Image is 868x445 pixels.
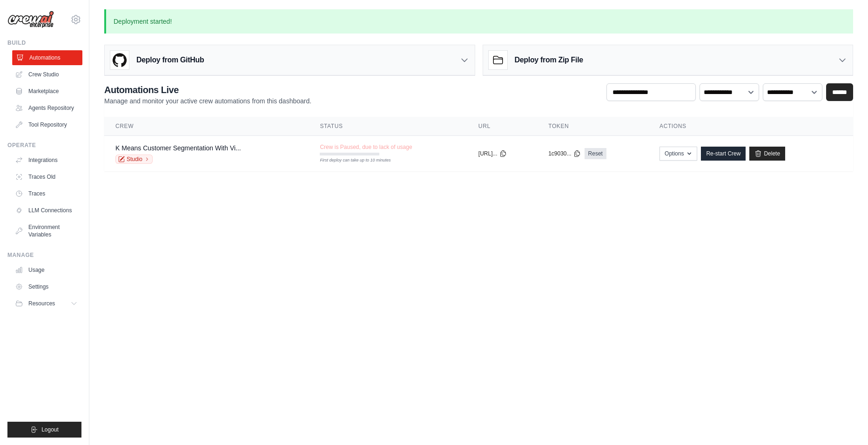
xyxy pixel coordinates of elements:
a: Crew Studio [11,67,81,82]
span: Logout [41,426,59,433]
a: K Means Customer Segmentation With Vi... [115,144,241,152]
a: LLM Connections [11,203,81,218]
p: Manage and monitor your active crew automations from this dashboard. [104,96,311,106]
button: Logout [7,422,81,438]
a: Reset [585,148,606,159]
a: Traces Old [11,169,81,184]
div: First deploy can take up to 10 minutes [320,157,379,164]
a: Usage [11,263,81,277]
th: URL [467,117,537,136]
div: Build [7,39,81,47]
th: Token [537,117,648,136]
span: Resources [28,300,55,307]
img: GitHub Logo [110,51,129,69]
th: Actions [648,117,853,136]
th: Crew [104,117,309,136]
h3: Deploy from GitHub [136,54,204,66]
div: Manage [7,251,81,259]
div: Operate [7,142,81,149]
a: Agents Repository [11,101,81,115]
a: Delete [749,147,785,161]
button: Resources [11,296,81,311]
button: Options [659,147,697,161]
h3: Deploy from Zip File [515,54,583,66]
span: Crew is Paused, due to lack of usage [320,143,412,151]
button: 1c9030... [548,150,580,157]
h2: Automations Live [104,83,311,96]
a: Integrations [11,153,81,168]
img: Logo [7,11,54,28]
a: Studio [115,155,153,164]
a: Automations [12,50,82,65]
a: Tool Repository [11,117,81,132]
th: Status [309,117,467,136]
a: Settings [11,279,81,294]
p: Deployment started! [104,9,853,34]
a: Re-start Crew [701,147,746,161]
a: Environment Variables [11,220,81,242]
a: Marketplace [11,84,81,99]
a: Traces [11,186,81,201]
